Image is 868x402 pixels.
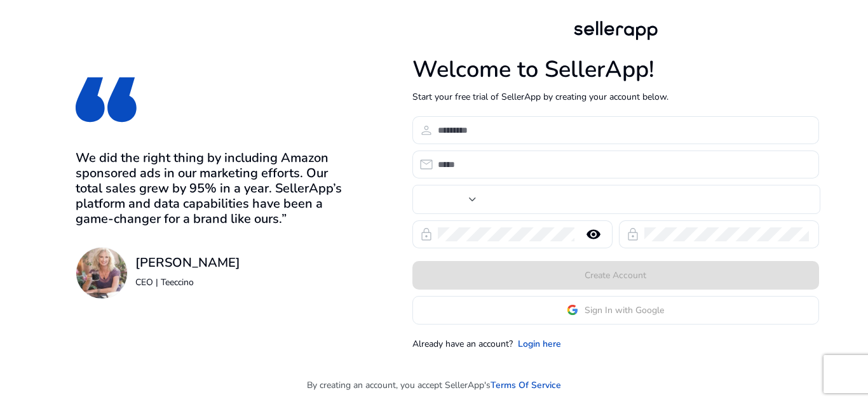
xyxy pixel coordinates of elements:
[491,379,561,392] a: Terms Of Service
[412,56,819,83] h1: Welcome to SellerApp!
[518,337,561,351] a: Login here
[625,227,641,242] span: lock
[135,276,240,289] p: CEO | Teeccino
[419,157,434,172] span: email
[135,255,240,271] h3: [PERSON_NAME]
[412,337,513,351] p: Already have an account?
[578,227,609,242] mat-icon: remove_red_eye
[76,151,347,227] h3: We did the right thing by including Amazon sponsored ads in our marketing efforts. Our total sale...
[419,227,434,242] span: lock
[412,90,819,104] p: Start your free trial of SellerApp by creating your account below.
[419,123,434,138] span: person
